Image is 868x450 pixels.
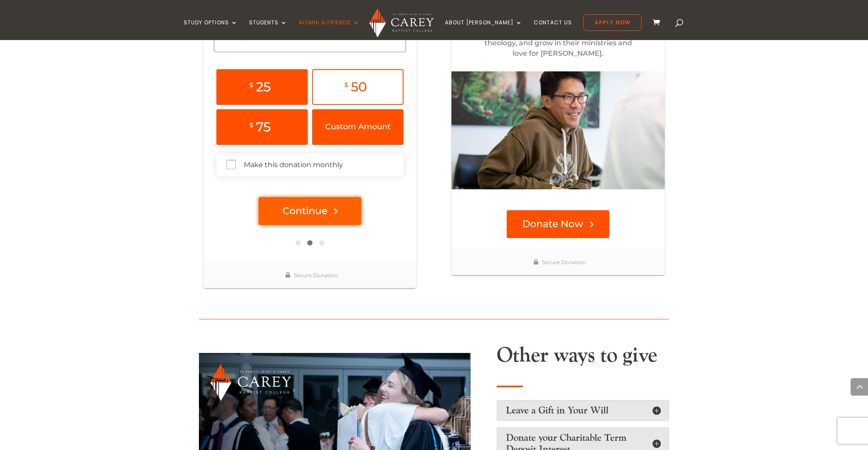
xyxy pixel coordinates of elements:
button: Custom Amount [113,184,205,219]
a: Study Options [184,20,238,40]
button: $25 [17,144,109,179]
img: Carey Baptist College [369,8,433,37]
a: Students [249,20,287,40]
button: $50 [113,144,205,179]
div: $ [50,156,54,162]
button: Donate Now [60,285,162,312]
a: Alumni & Friends [299,20,360,40]
div: $ [50,196,54,202]
h5: Leave a Gift in Your Will [506,405,660,416]
a: Contact Us [534,20,572,40]
a: Apply Now [583,14,642,31]
img: Scholarships_Intro-Image_2021.jpg [4,146,218,264]
h2: Support [PERSON_NAME] Students [31,17,191,44]
div: Secure Donation [4,323,218,349]
h2: Other ways to give [497,343,669,373]
p: Choose Amount [4,10,218,20]
div: $ [145,156,149,162]
p: Will you support our Scholarship Programme? Your donation will help to make transformational chan... [35,60,187,133]
p: How much would you like to donate? As a contributor to [PERSON_NAME], we make sure your donation ... [17,37,205,78]
div: Secure Donation [4,336,218,363]
span: $ [26,101,42,116]
button: Continue [60,272,162,299]
button: $75 [17,184,109,219]
label: Make this donation monthly [35,228,205,250]
a: About [PERSON_NAME] [445,20,522,40]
